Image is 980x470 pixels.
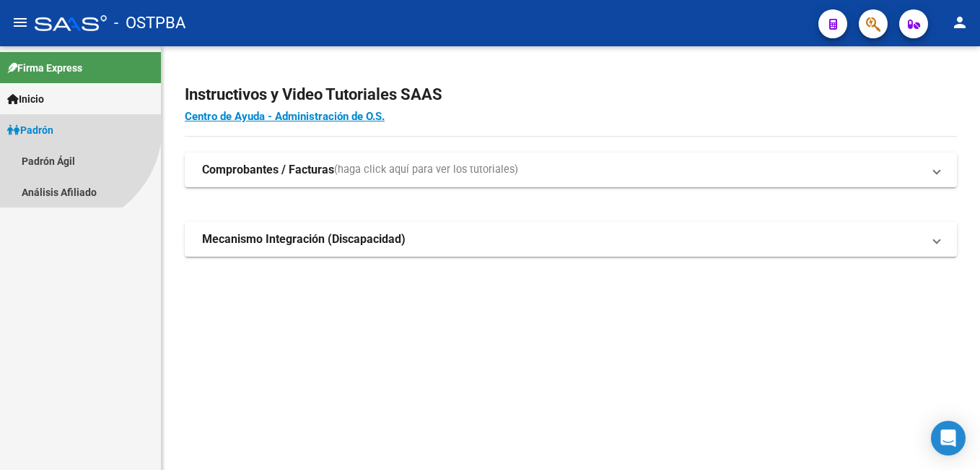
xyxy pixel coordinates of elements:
mat-icon: person [951,14,968,31]
span: - OSTPBA [114,7,185,39]
span: Inicio [7,91,44,107]
strong: Mecanismo Integración (Discapacidad) [202,231,406,247]
h2: Instructivos y Video Tutoriales SAAS [185,81,957,108]
span: Firma Express [7,60,82,76]
strong: Comprobantes / Facturas [202,162,334,178]
mat-expansion-panel-header: Comprobantes / Facturas(haga click aquí para ver los tutoriales) [185,153,957,187]
span: (haga click aquí para ver los tutoriales) [334,162,518,178]
mat-icon: menu [12,14,29,31]
div: Open Intercom Messenger [931,421,966,456]
a: Centro de Ayuda - Administración de O.S. [185,110,385,123]
mat-expansion-panel-header: Mecanismo Integración (Discapacidad) [185,222,957,257]
span: Padrón [7,122,53,138]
